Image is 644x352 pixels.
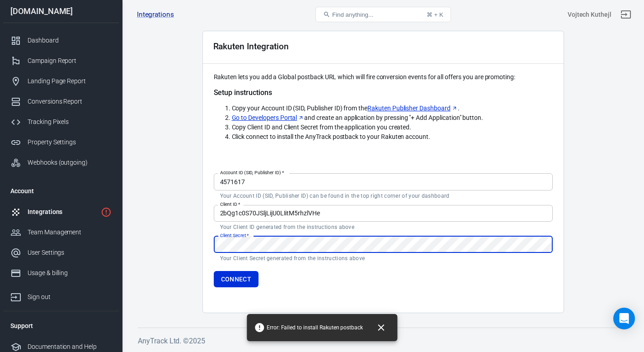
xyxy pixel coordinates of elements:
[3,222,119,243] a: Team Management
[28,56,112,66] div: Campaign Report
[220,224,546,231] p: Your Client ID generated from the instructions above
[28,76,112,86] div: Landing Page Report
[28,342,112,352] div: Documentation and Help
[232,113,305,123] a: Go to Developers Portal
[232,114,484,121] span: and create an application by pressing "+ Add Application" button.
[213,42,289,51] div: Rakuten Integration
[220,255,546,262] p: Your Client Secret generated from the instructions above
[3,202,119,222] a: Integrations
[568,10,611,19] div: Account id: xaWMdHFr
[28,117,112,127] div: Tracking Pixels
[3,51,119,71] a: Campaign Report
[254,322,363,333] span: Error: Failed to install Rakuten postback
[232,124,412,131] span: Copy Client ID and Client Secret from the application you created.
[214,173,553,190] input: 123456
[214,72,553,82] p: Rakuten lets you add a Global postback URL which will fire conversion events for all offers you a...
[3,71,119,91] a: Landing Page Report
[3,180,119,202] li: Account
[220,192,546,200] p: Your Account ID (SID, Publisher ID) can be found in the top right corner of your dashboard
[28,268,112,278] div: Usage & billing
[28,138,112,147] div: Property Settings
[3,91,119,112] a: Conversions Report
[220,232,249,239] label: Client Secret
[28,248,112,257] div: User Settings
[427,11,443,18] div: ⌘ + K
[28,97,112,106] div: Conversions Report
[232,133,430,140] span: Click connect to install the AnyTrack postback to your Rakuten account.
[3,152,119,173] a: Webhooks (outgoing)
[28,158,112,167] div: Webhooks (outgoing)
[138,335,628,347] h6: AnyTrack Ltd. © 2025
[28,36,112,45] div: Dashboard
[220,169,284,176] label: Account ID (SID, Publisher ID)
[137,10,174,19] a: Integrations
[28,207,97,217] div: Integrations
[370,317,394,338] button: Close
[232,105,460,112] span: Copy your Account ID (SID, Publisher ID) from the .
[3,132,119,152] a: Property Settings
[28,292,112,302] div: Sign out
[214,205,553,222] input: POIUYTREWQqwertyuiop123456789000
[3,283,119,307] a: Sign out
[3,315,119,337] li: Support
[3,30,119,51] a: Dashboard
[315,7,451,22] button: Find anything...⌘ + K
[3,7,119,15] div: [DOMAIN_NAME]
[3,263,119,283] a: Usage & billing
[613,308,635,329] div: Open Intercom Messenger
[101,207,112,218] svg: 1 networks not verified yet
[28,228,112,237] div: Team Management
[615,4,637,25] a: Sign out
[214,88,553,97] h5: Setup instructions
[3,112,119,132] a: Tracking Pixels
[3,243,119,263] a: User Settings
[220,201,240,208] label: Client ID
[214,271,259,288] button: Connect
[367,104,458,113] a: Rakuten Publisher Dashboard
[332,11,373,18] span: Find anything...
